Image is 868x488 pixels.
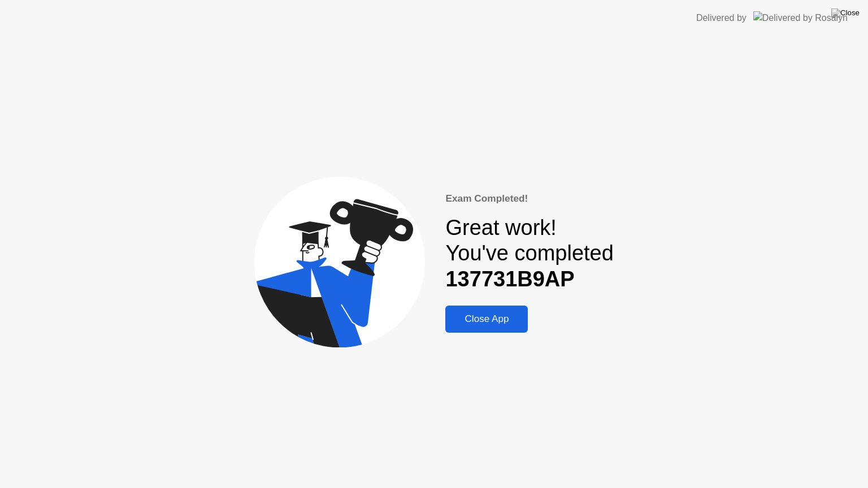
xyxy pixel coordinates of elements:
[445,191,613,206] div: Exam Completed!
[753,11,848,24] img: Delivered by Rosalyn
[831,8,860,18] img: Close
[696,11,747,25] div: Delivered by
[445,306,528,333] button: Close App
[449,313,524,325] div: Close App
[445,215,613,293] div: Great work! You've completed
[445,267,574,291] b: 137731B9AP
